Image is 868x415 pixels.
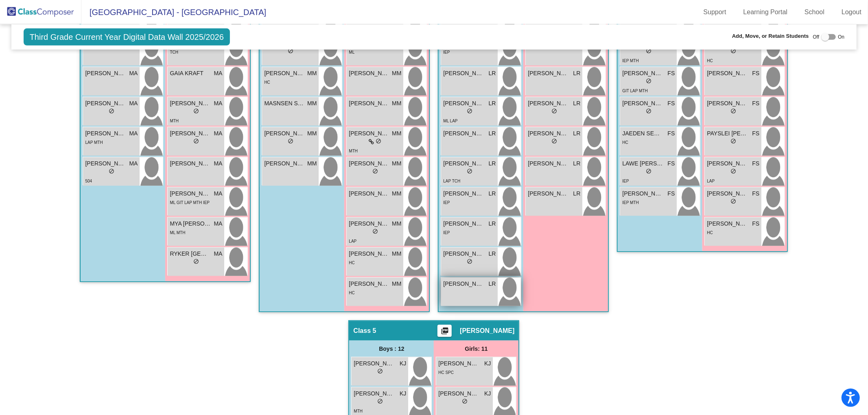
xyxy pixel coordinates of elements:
span: [PERSON_NAME] [349,69,389,78]
span: Class 5 [353,327,376,335]
span: [PERSON_NAME] [264,129,305,138]
span: FS [668,159,675,168]
span: FS [752,129,760,138]
span: do_not_disturb_alt [467,168,472,174]
span: IEP [443,200,450,205]
span: do_not_disturb_alt [730,168,736,174]
span: LR [573,159,581,168]
span: KJ [484,359,491,368]
span: do_not_disturb_alt [372,228,378,234]
span: [PERSON_NAME] [349,129,389,138]
span: LR [573,129,581,138]
span: MTH [170,119,179,123]
span: FS [752,99,760,108]
span: KJ [400,359,406,368]
span: ML LAP [443,119,457,123]
span: MA [129,99,138,108]
span: [PERSON_NAME] [707,69,748,78]
span: do_not_disturb_alt [377,368,383,374]
span: LAP [707,179,715,183]
span: [PERSON_NAME] [PERSON_NAME] [354,389,394,398]
span: do_not_disturb_alt [288,48,293,54]
span: do_not_disturb_alt [193,108,199,114]
span: [PERSON_NAME] [349,189,389,198]
span: MM [392,250,401,258]
div: Girls: 11 [434,341,518,357]
span: TCH [170,50,178,54]
span: FS [668,69,675,78]
span: do_not_disturb_alt [467,259,472,264]
span: do_not_disturb_alt [730,48,736,54]
span: FS [668,99,675,108]
span: [PERSON_NAME] [85,129,126,138]
span: Off [813,33,820,41]
span: FS [752,219,760,228]
span: do_not_disturb_alt [288,138,293,144]
span: LR [489,280,496,288]
span: KJ [484,389,491,398]
span: LAWE [PERSON_NAME] [622,159,663,168]
span: [PERSON_NAME] BLACK [349,99,389,108]
span: FS [668,189,675,198]
span: do_not_disturb_alt [376,138,381,144]
span: [PERSON_NAME] [622,69,663,78]
span: MA [129,159,138,168]
span: MYA [PERSON_NAME] [170,219,210,228]
a: Logout [835,6,868,19]
span: [PERSON_NAME] [264,69,305,78]
span: 504 [85,179,92,183]
span: [PERSON_NAME] [707,189,748,198]
span: [PERSON_NAME] [349,219,389,228]
span: [PERSON_NAME] [85,159,126,168]
span: do_not_disturb_alt [551,138,557,144]
span: do_not_disturb_alt [109,108,114,114]
span: [PERSON_NAME] [354,359,394,368]
span: MTH [349,149,358,153]
span: MA [214,129,222,138]
span: MM [307,69,317,78]
span: HC [349,291,354,295]
span: MA [214,189,222,198]
span: [PERSON_NAME] [170,189,210,198]
span: MM [307,159,317,168]
span: [PERSON_NAME] [85,99,126,108]
span: LAP TCH [443,179,460,183]
span: do_not_disturb_alt [730,198,736,204]
span: LR [489,159,496,168]
span: do_not_disturb_alt [730,108,736,114]
span: IEP [443,230,450,235]
span: LR [489,250,496,258]
span: do_not_disturb_alt [109,168,114,174]
span: [PERSON_NAME] [438,359,479,368]
span: [PERSON_NAME] [622,99,663,108]
span: ML [349,50,354,54]
span: [PERSON_NAME] [707,159,748,168]
button: Print Students Details [437,325,452,337]
span: [PERSON_NAME] [443,159,484,168]
span: MA [214,219,222,228]
a: Learning Portal [737,6,794,19]
span: LR [489,69,496,78]
span: [PERSON_NAME] [528,189,568,198]
span: [GEOGRAPHIC_DATA] - [GEOGRAPHIC_DATA] [81,6,266,19]
span: [PERSON_NAME] [528,99,568,108]
span: do_not_disturb_alt [467,108,472,114]
span: LAP [349,239,356,243]
span: [PERSON_NAME] [443,69,484,78]
span: MA [214,99,222,108]
span: ML MTH [170,230,185,235]
span: [PERSON_NAME] [707,219,748,228]
span: KJ [400,389,406,398]
span: [PERSON_NAME] [443,280,484,288]
span: [PERSON_NAME] [349,159,389,168]
span: LR [489,189,496,198]
span: HC [349,261,354,265]
span: MA [129,129,138,138]
span: [PERSON_NAME] [443,189,484,198]
span: MM [392,219,401,228]
span: IEP MTH [622,59,638,63]
span: [PERSON_NAME] [707,99,748,108]
span: ML GIT LAP MTH IEP [170,200,210,205]
span: LR [573,99,581,108]
span: HC [622,140,628,145]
